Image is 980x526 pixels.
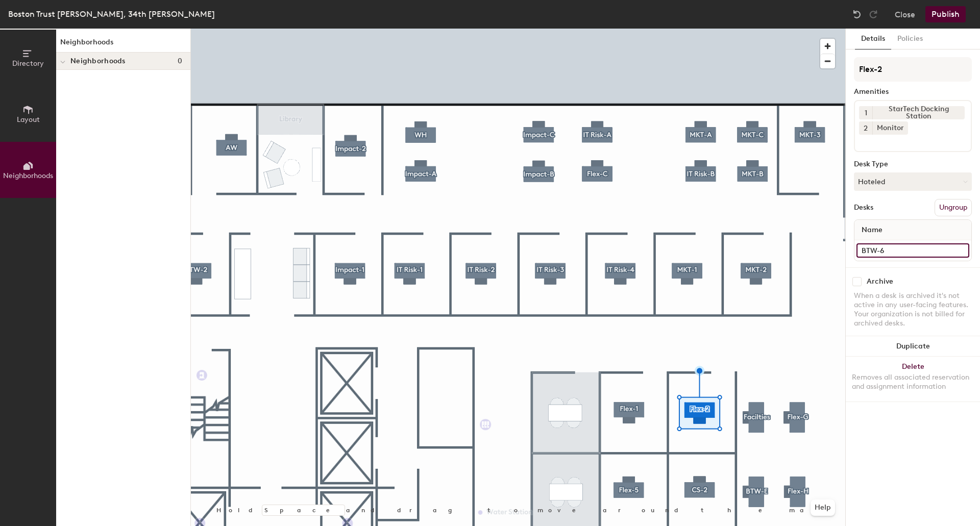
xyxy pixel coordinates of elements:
[859,121,872,135] button: 2
[868,9,878,19] img: Redo
[852,373,974,391] div: Removes all associated reservation and assignment information
[852,9,862,19] img: Undo
[872,106,965,119] div: StarTech Docking Station
[56,37,190,53] h1: Neighborhoods
[70,57,126,65] span: Neighborhoods
[854,88,972,96] div: Amenities
[925,6,966,22] button: Publish
[895,6,915,22] button: Close
[17,115,40,124] span: Layout
[178,57,182,65] span: 0
[12,59,44,68] span: Directory
[854,172,972,191] button: Hoteled
[865,108,867,118] span: 1
[855,29,891,49] button: Details
[3,171,53,180] span: Neighborhoods
[846,357,980,402] button: DeleteRemoves all associated reservation and assignment information
[935,199,972,216] button: Ungroup
[854,204,873,212] div: Desks
[872,121,908,135] div: Monitor
[854,291,972,328] div: When a desk is archived it's not active in any user-facing features. Your organization is not bil...
[854,160,972,168] div: Desk Type
[8,8,215,20] div: Boston Trust [PERSON_NAME], 34th [PERSON_NAME]
[856,243,969,258] input: Unnamed desk
[891,29,929,49] button: Policies
[864,123,868,134] span: 2
[811,499,835,516] button: Help
[859,106,872,119] button: 1
[856,221,888,239] span: Name
[867,278,893,286] div: Archive
[846,336,980,357] button: Duplicate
